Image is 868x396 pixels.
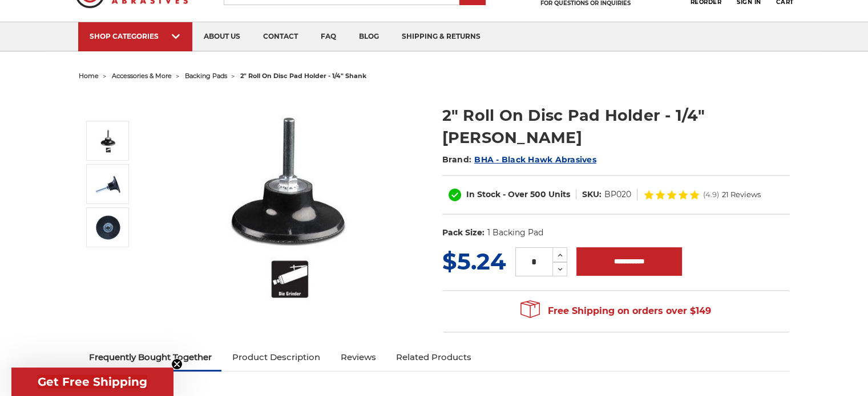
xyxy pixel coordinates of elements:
[252,22,309,51] a: contact
[722,191,761,198] span: 21 Reviews
[221,345,330,370] a: Product Description
[348,22,390,51] a: blog
[171,358,183,370] button: Close teaser
[390,22,492,51] a: shipping & returns
[703,191,719,198] span: (4.9)
[11,368,173,396] div: Get Free ShippingClose teaser
[548,189,570,199] span: Units
[442,247,506,275] span: $5.24
[487,227,543,239] dd: 1 Backing Pad
[79,72,99,80] a: home
[386,345,482,370] a: Related Products
[442,154,472,165] span: Brand:
[503,189,528,199] span: - Over
[94,126,122,155] img: 2" Roll On Disc Pad Holder - 1/4" Shank
[90,32,181,40] div: SHOP CATEGORIES
[442,227,485,239] dt: Pack Size:
[185,72,227,80] a: backing pads
[520,300,711,322] span: Free Shipping on orders over $149
[530,189,546,199] span: 500
[38,375,147,389] span: Get Free Shipping
[176,92,405,321] img: 2" Roll On Disc Pad Holder - 1/4" Shank
[466,189,500,199] span: In Stock
[192,22,252,51] a: about us
[94,213,122,242] img: 2" Roll On Disc Pad Holder - 1/4" Shank
[582,189,601,201] dt: SKU:
[240,72,366,80] span: 2" roll on disc pad holder - 1/4" shank
[94,170,122,198] img: 2" Roll On Disc Pad Holder - 1/4" Shank
[79,345,222,370] a: Frequently Bought Together
[442,104,790,149] h1: 2" Roll On Disc Pad Holder - 1/4" [PERSON_NAME]
[112,72,172,80] a: accessories & more
[604,189,631,201] dd: BP020
[309,22,348,51] a: faq
[474,154,596,165] a: BHA - Black Hawk Abrasives
[330,345,386,370] a: Reviews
